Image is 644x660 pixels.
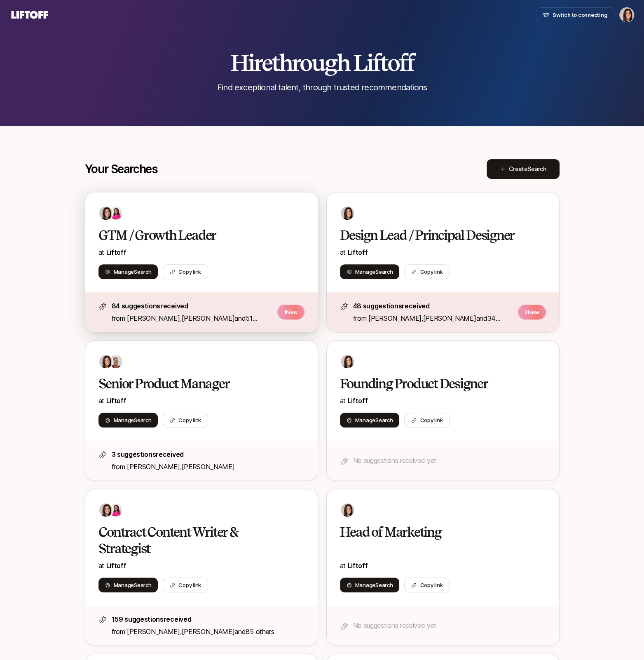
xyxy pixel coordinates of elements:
[114,416,152,424] span: Manage
[181,627,234,636] span: [PERSON_NAME]
[375,417,393,423] span: Search
[487,159,560,179] button: CreateSearch
[99,207,112,220] img: 71d7b91d_d7cb_43b4_a7ea_a9b2f2cc6e03.jpg
[340,622,348,630] img: star-icon
[112,626,304,637] p: from
[217,82,427,93] p: Find exceptional talent, through trusted recommendations
[340,227,529,244] h2: Design Lead / Principal Designer
[341,355,354,368] img: 71d7b91d_d7cb_43b4_a7ea_a9b2f2cc6e03.jpg
[99,355,112,368] img: 71d7b91d_d7cb_43b4_a7ea_a9b2f2cc6e03.jpg
[98,264,158,279] button: ManageSearch
[181,314,234,322] span: [PERSON_NAME]
[340,376,529,392] h2: Founding Product Designer
[340,264,400,279] button: ManageSearch
[98,578,158,592] button: ManageSearch
[112,301,272,311] p: 84 suggestions received
[348,397,368,405] span: Liftoff
[98,524,287,557] h2: Contract Content Writer & Strategist
[98,413,158,427] button: ManageSearch
[404,264,450,279] button: Copy link
[98,376,287,392] h2: Senior Product Manager
[355,416,393,424] span: Manage
[353,455,546,466] p: No suggestions received yet
[509,164,546,174] span: Create
[127,314,180,322] span: [PERSON_NAME]
[181,463,234,471] span: [PERSON_NAME]
[98,302,107,310] img: star-icon
[527,165,546,172] span: Search
[109,503,122,517] img: 9e09e871_5697_442b_ae6e_b16e3f6458f8.jpg
[340,413,400,427] button: ManageSearch
[340,247,546,258] p: at
[98,615,107,624] img: star-icon
[230,50,414,75] h2: Hire
[277,305,304,319] p: 1 New
[375,582,393,588] span: Search
[340,524,529,540] h2: Head of Marketing
[536,7,614,22] button: Switch to connecting
[340,578,400,592] button: ManageSearch
[553,11,607,19] span: Switch to connecting
[99,503,112,517] img: 71d7b91d_d7cb_43b4_a7ea_a9b2f2cc6e03.jpg
[163,413,208,427] button: Copy link
[134,582,151,588] span: Search
[112,449,304,460] p: 3 suggestions received
[112,313,272,324] p: from
[127,627,180,636] span: [PERSON_NAME]
[106,248,126,256] a: Liftoff
[163,578,208,592] button: Copy link
[404,578,450,592] button: Copy link
[112,614,304,625] p: 159 suggestions received
[368,314,422,322] span: [PERSON_NAME]
[134,417,151,423] span: Search
[246,627,274,636] span: 85 others
[355,581,393,589] span: Manage
[106,397,126,405] span: Liftoff
[180,463,235,471] span: ,
[620,8,634,22] img: Eleanor Morgan
[234,627,274,636] span: and
[353,313,513,324] p: from
[340,560,546,571] p: at
[348,248,368,256] a: Liftoff
[340,395,546,406] p: at
[85,162,158,176] p: Your Searches
[272,49,414,77] span: through Liftoff
[98,451,107,459] img: star-icon
[404,413,450,427] button: Copy link
[109,207,122,220] img: 9e09e871_5697_442b_ae6e_b16e3f6458f8.jpg
[423,314,476,322] span: [PERSON_NAME]
[341,207,354,220] img: 71d7b91d_d7cb_43b4_a7ea_a9b2f2cc6e03.jpg
[163,264,208,279] button: Copy link
[355,268,393,276] span: Manage
[98,395,304,406] p: at
[98,560,304,571] p: at
[127,463,180,471] span: [PERSON_NAME]
[112,461,304,472] p: from
[341,503,354,517] img: 71d7b91d_d7cb_43b4_a7ea_a9b2f2cc6e03.jpg
[340,302,348,310] img: star-icon
[106,561,126,570] span: Liftoff
[422,314,476,322] span: ,
[348,561,368,570] span: Liftoff
[518,305,546,319] p: 2 New
[375,268,393,275] span: Search
[340,457,348,465] img: star-icon
[353,620,546,631] p: No suggestions received yet
[619,7,634,22] button: Eleanor Morgan
[353,301,513,311] p: 48 suggestions received
[134,268,151,275] span: Search
[114,268,152,276] span: Manage
[114,581,152,589] span: Manage
[180,314,235,322] span: ,
[109,355,122,368] img: dbb69939_042d_44fe_bb10_75f74df84f7f.jpg
[98,227,287,244] h2: GTM / Growth Leader
[180,627,235,636] span: ,
[98,247,304,258] p: at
